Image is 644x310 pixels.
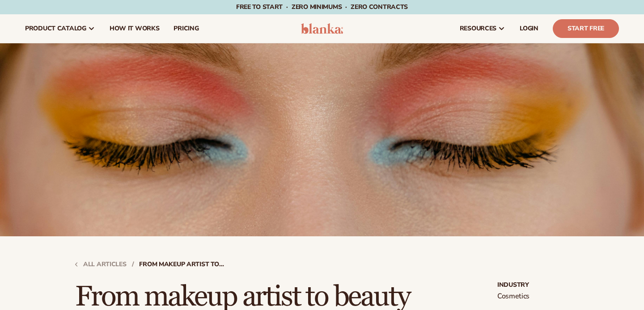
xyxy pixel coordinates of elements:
span: LOGIN [520,25,538,32]
strong: From makeup artist to beauty mogul [139,261,224,268]
span: pricing [174,25,199,32]
strong: / [132,261,134,268]
a: All articles [75,261,127,268]
span: Free to start · ZERO minimums · ZERO contracts [236,3,408,11]
a: pricing [166,14,206,43]
span: How It Works [110,25,160,32]
a: Start Free [553,19,619,38]
span: resources [460,25,496,32]
a: product catalog [18,14,102,43]
img: logo [301,23,343,34]
a: resources [453,14,513,43]
p: Cosmetics [497,292,569,301]
span: product catalog [25,25,86,32]
a: LOGIN [513,14,546,43]
strong: Industry [497,282,569,288]
a: How It Works [102,14,167,43]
